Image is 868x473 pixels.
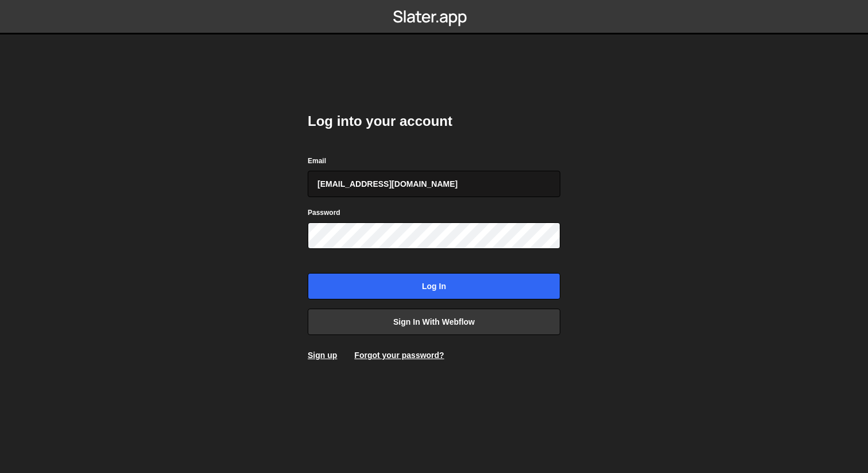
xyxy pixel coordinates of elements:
[308,155,326,167] label: Email
[308,273,560,299] input: Log in
[308,112,560,130] h2: Log into your account
[308,207,340,218] label: Password
[354,351,444,360] a: Forgot your password?
[308,309,560,335] a: Sign in with Webflow
[308,351,337,360] a: Sign up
